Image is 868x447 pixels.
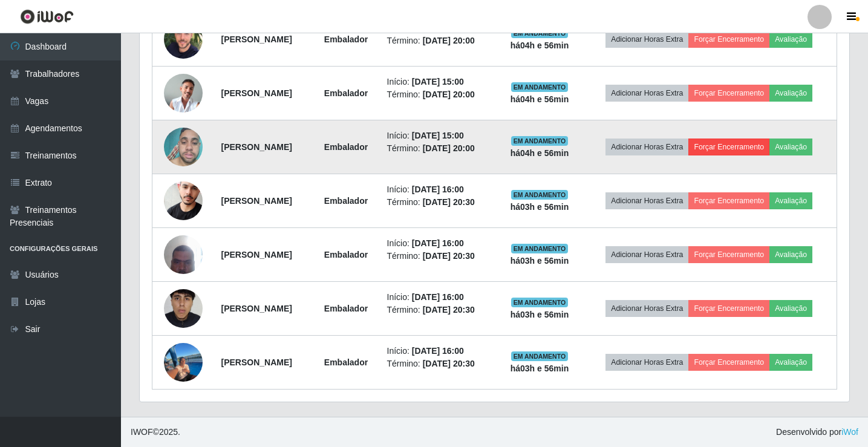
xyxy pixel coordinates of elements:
[688,246,769,263] button: Forçar Encerramento
[164,15,203,63] img: 1683118670739.jpeg
[387,357,491,370] li: Término:
[20,9,74,24] img: CoreUI Logo
[387,129,491,142] li: Início:
[511,310,569,319] strong: há 03 h e 56 min
[511,136,569,146] span: EM ANDAMENTO
[387,76,491,88] li: Início:
[769,354,812,371] button: Avaliação
[511,82,569,92] span: EM ANDAMENTO
[387,183,491,196] li: Início:
[387,88,491,101] li: Término:
[164,122,203,173] img: 1748551724527.jpeg
[423,90,475,99] time: [DATE] 20:00
[387,345,491,357] li: Início:
[324,357,368,367] strong: Embalador
[221,304,292,313] strong: [PERSON_NAME]
[324,34,368,44] strong: Embalador
[511,364,569,373] strong: há 03 h e 56 min
[164,266,203,351] img: 1733491183363.jpeg
[511,202,569,212] strong: há 03 h e 56 min
[164,171,203,230] img: 1703544280650.jpeg
[511,298,569,307] span: EM ANDAMENTO
[324,304,368,313] strong: Embalador
[164,335,203,390] img: 1754884192985.jpeg
[412,184,464,194] time: [DATE] 16:00
[605,192,688,209] button: Adicionar Horas Extra
[511,148,569,158] strong: há 04 h e 56 min
[769,31,812,48] button: Avaliação
[688,300,769,317] button: Forçar Encerramento
[605,85,688,102] button: Adicionar Horas Extra
[423,251,475,261] time: [DATE] 20:30
[423,36,475,45] time: [DATE] 20:00
[131,427,153,437] span: IWOF
[412,131,464,140] time: [DATE] 15:00
[221,196,292,206] strong: [PERSON_NAME]
[605,139,688,155] button: Adicionar Horas Extra
[387,250,491,263] li: Término:
[324,250,368,259] strong: Embalador
[412,292,464,302] time: [DATE] 16:00
[412,77,464,86] time: [DATE] 15:00
[131,426,180,439] span: © 2025 .
[511,351,569,361] span: EM ANDAMENTO
[221,357,292,367] strong: [PERSON_NAME]
[221,250,292,259] strong: [PERSON_NAME]
[511,190,569,200] span: EM ANDAMENTO
[605,300,688,317] button: Adicionar Horas Extra
[324,196,368,206] strong: Embalador
[387,291,491,304] li: Início:
[511,244,569,253] span: EM ANDAMENTO
[605,31,688,48] button: Adicionar Horas Extra
[605,354,688,371] button: Adicionar Horas Extra
[221,88,292,98] strong: [PERSON_NAME]
[412,346,464,356] time: [DATE] 16:00
[841,427,858,437] a: iWof
[324,142,368,152] strong: Embalador
[387,304,491,316] li: Término:
[387,142,491,155] li: Término:
[688,354,769,371] button: Forçar Encerramento
[164,74,203,113] img: 1698100436346.jpeg
[221,142,292,152] strong: [PERSON_NAME]
[412,238,464,248] time: [DATE] 16:00
[324,88,368,98] strong: Embalador
[387,34,491,47] li: Término:
[511,256,569,266] strong: há 03 h e 56 min
[688,85,769,102] button: Forçar Encerramento
[221,34,292,44] strong: [PERSON_NAME]
[423,197,475,207] time: [DATE] 20:30
[423,359,475,368] time: [DATE] 20:30
[387,196,491,209] li: Término:
[164,229,203,280] img: 1722619557508.jpeg
[769,192,812,209] button: Avaliação
[688,192,769,209] button: Forçar Encerramento
[423,143,475,153] time: [DATE] 20:00
[511,94,569,104] strong: há 04 h e 56 min
[769,85,812,102] button: Avaliação
[769,246,812,263] button: Avaliação
[688,31,769,48] button: Forçar Encerramento
[776,426,858,439] span: Desenvolvido por
[769,139,812,155] button: Avaliação
[605,246,688,263] button: Adicionar Horas Extra
[387,237,491,250] li: Início:
[511,28,569,38] span: EM ANDAMENTO
[511,41,569,50] strong: há 04 h e 56 min
[688,139,769,155] button: Forçar Encerramento
[423,305,475,315] time: [DATE] 20:30
[769,300,812,317] button: Avaliação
